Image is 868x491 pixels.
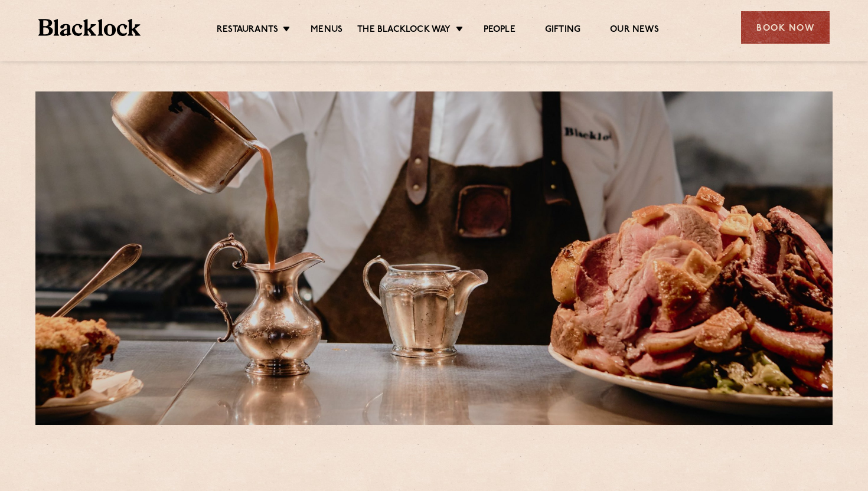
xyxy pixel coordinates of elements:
a: Our News [610,24,659,37]
img: BL_Textured_Logo-footer-cropped.svg [38,19,141,36]
a: People [484,24,515,37]
a: The Blacklock Way [357,24,451,37]
a: Menus [311,24,342,37]
a: Gifting [545,24,580,37]
a: Restaurants [217,24,278,37]
div: Book Now [741,11,830,44]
